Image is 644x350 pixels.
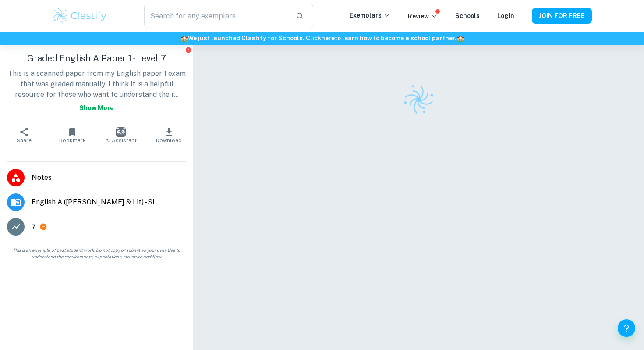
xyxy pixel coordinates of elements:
[156,137,182,143] span: Download
[408,11,438,21] p: Review
[32,197,186,207] span: English A ([PERSON_NAME] & Lit) - SL
[59,137,86,143] span: Bookmark
[7,68,186,116] p: This is a scanned paper from my English paper 1 exam that was graded manually. I think it is a he...
[32,221,36,232] p: 7
[76,100,117,116] button: Show more
[532,8,592,24] button: JOIN FOR FREE
[350,11,390,20] p: Exemplars
[97,123,145,147] button: AI Assistant
[456,35,464,42] span: 🏫
[105,137,137,143] span: AI Assistant
[7,52,186,65] h1: Graded English A Paper 1 - Level 7
[180,35,188,42] span: 🏫
[2,33,642,43] h6: We just launched Clastify for Schools. Click to learn how to become a school partner.
[398,79,439,120] img: Clastify logo
[321,35,335,42] a: here
[185,46,191,53] button: Report issue
[455,12,480,19] a: Schools
[4,247,190,260] span: This is an example of past student work. Do not copy or submit as your own. Use to understand the...
[618,319,635,337] button: Help and Feedback
[116,127,126,137] img: AI Assistant
[52,7,108,25] img: Clastify logo
[497,12,514,19] a: Login
[145,123,193,147] button: Download
[144,4,289,28] input: Search for any exemplars...
[48,123,96,147] button: Bookmark
[17,137,32,143] span: Share
[32,172,186,183] span: Notes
